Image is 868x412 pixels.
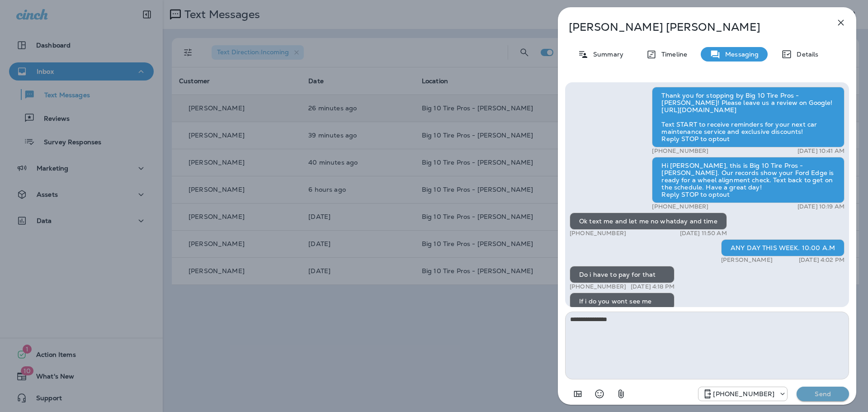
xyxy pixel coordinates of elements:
p: [PHONE_NUMBER] [652,203,708,210]
p: [PERSON_NAME] [PERSON_NAME] [569,21,816,33]
p: [PHONE_NUMBER] [652,147,708,155]
p: [PERSON_NAME] [721,256,773,264]
button: Send [797,387,849,401]
div: Hi [PERSON_NAME], this is Big 10 Tire Pros - [PERSON_NAME]. Our records show your Ford Edge is re... [652,157,844,203]
p: Send [804,390,842,398]
p: [DATE] 10:41 AM [797,147,844,155]
p: [PHONE_NUMBER] [570,283,626,290]
p: Messaging [721,51,759,58]
div: ANY DAY THIS WEEK. 10:00 A.M [721,239,844,256]
p: [PHONE_NUMBER] [570,230,626,237]
p: Timeline [657,51,687,58]
p: Summary [589,51,623,58]
p: [DATE] 4:02 PM [799,256,844,264]
p: [DATE] 11:50 AM [680,230,727,237]
div: +1 (601) 808-4206 [698,388,787,399]
div: If i do you wont see me [570,293,675,310]
button: Select an emoji [590,385,609,403]
div: Do i have to pay for that [570,266,675,283]
p: [PHONE_NUMBER] [713,390,774,398]
p: [DATE] 10:19 AM [797,203,844,210]
div: Thank you for stopping by Big 10 Tire Pros - [PERSON_NAME]! Please leave us a review on Google! [... [652,87,844,147]
button: Add in a premade template [569,385,587,403]
div: Ok text me and let me no whatday and time [570,213,727,230]
p: [DATE] 4:18 PM [631,283,675,290]
p: Details [792,51,818,58]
